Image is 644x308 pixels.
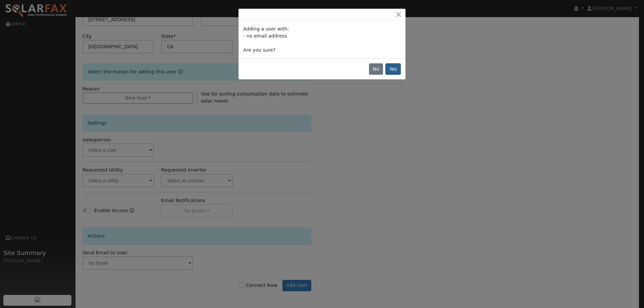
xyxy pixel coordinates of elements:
[394,11,403,18] button: Close
[243,26,289,32] span: Adding a user with:
[243,33,287,39] span: - no email address
[243,47,275,53] span: Are you sure?
[385,63,401,75] button: Yes
[369,63,383,75] button: No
